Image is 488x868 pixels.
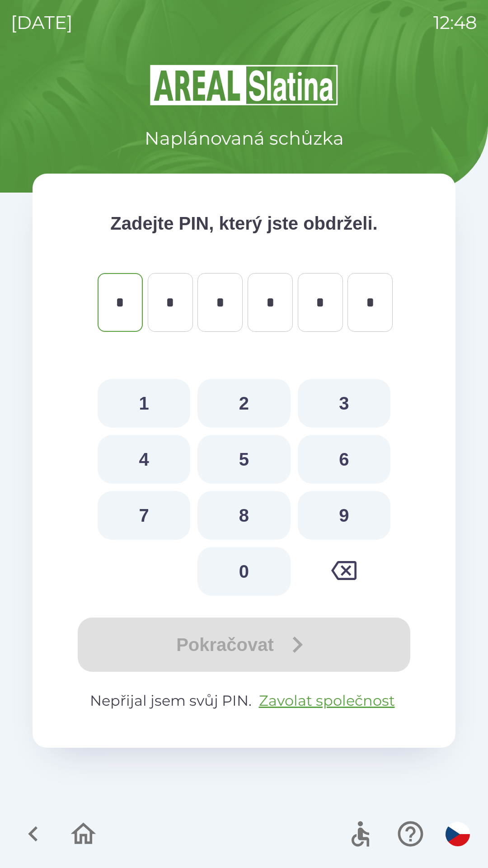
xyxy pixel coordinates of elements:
button: 3 [298,379,390,428]
button: 5 [197,435,290,484]
button: 6 [298,435,390,484]
button: 8 [197,491,290,540]
p: [DATE] [11,9,73,36]
p: Nepřijal jsem svůj PIN. [69,690,419,712]
p: Zadejte PIN, který jste obdrželi. [69,210,419,237]
button: 2 [197,379,290,428]
img: Logo [33,63,455,107]
button: 0 [197,547,290,596]
p: Naplánovaná schůzka [145,125,344,152]
button: 7 [98,491,190,540]
button: 4 [98,435,190,484]
button: Zavolat společnost [255,690,399,712]
button: 1 [98,379,190,428]
p: 12:48 [433,9,477,36]
img: cs flag [446,822,470,846]
button: 9 [298,491,390,540]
